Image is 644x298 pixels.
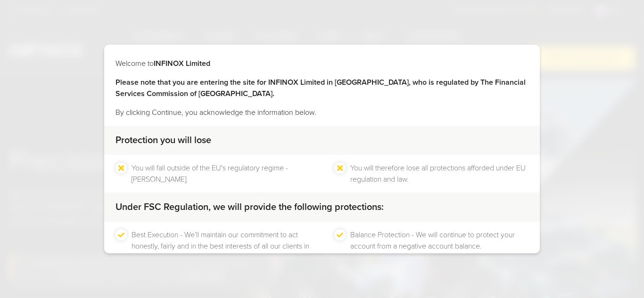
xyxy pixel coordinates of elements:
li: You will therefore lose all protections afforded under EU regulation and law. [350,162,528,185]
strong: Under FSC Regulation, we will provide the following protections: [116,201,384,213]
li: Balance Protection - We will continue to protect your account from a negative account balance. [350,229,528,263]
li: Best Execution - We’ll maintain our commitment to act honestly, fairly and in the best interests ... [132,229,310,263]
strong: Please note that you are entering the site for INFINOX Limited in [GEOGRAPHIC_DATA], who is regul... [116,78,526,98]
strong: Protection you will lose [116,135,211,146]
li: You will fall outside of the EU's regulatory regime - [PERSON_NAME]. [132,162,310,185]
p: By clicking Continue, you acknowledge the information below. [116,107,528,118]
strong: INFINOX Limited [154,59,210,68]
p: Welcome to [116,58,528,69]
